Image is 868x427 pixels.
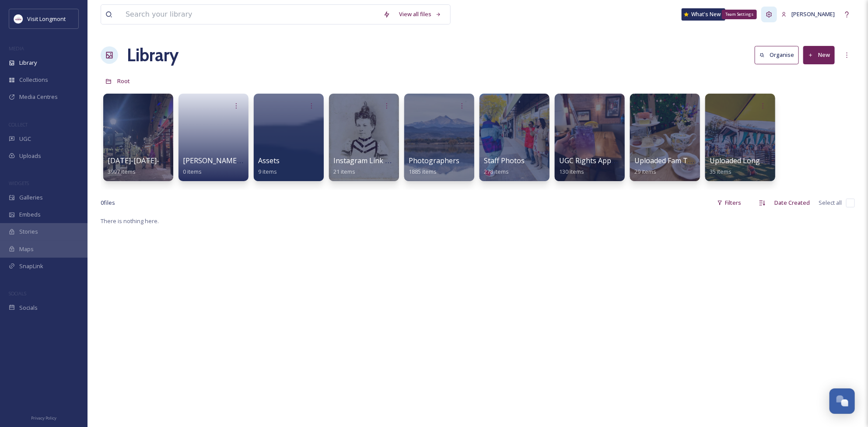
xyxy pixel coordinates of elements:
[333,157,401,175] a: Instagram Link Tree21 items
[484,157,525,175] a: Staff Photos278 items
[710,157,803,175] a: Uploaded Longmont Folders35 items
[258,157,280,175] a: Assets9 items
[9,290,26,297] span: SOCIALS
[634,168,656,175] span: 29 items
[258,168,277,175] span: 9 items
[19,227,38,236] span: Stories
[183,156,272,165] span: [PERSON_NAME] Collective
[108,168,136,175] span: 3997 items
[101,217,159,225] span: There is nothing here.
[14,14,23,23] img: longmont.jpg
[101,199,115,207] span: 0 file s
[829,388,855,414] button: Open Chat
[559,156,658,165] span: UGC Rights Approved Content
[713,194,745,211] div: Filters
[108,156,227,165] span: [DATE]-[DATE]-ugc-rights-approved
[333,156,401,165] span: Instagram Link Tree
[710,168,731,175] span: 35 items
[31,415,56,421] span: Privacy Policy
[19,59,37,67] span: Library
[682,8,725,21] a: What's New
[634,157,725,175] a: Uploaded Fam Tour Photos29 items
[31,412,56,423] a: Privacy Policy
[409,156,459,165] span: Photographers
[9,180,29,186] span: WIDGETS
[722,10,757,19] div: Team Settings
[791,10,835,18] span: [PERSON_NAME]
[19,76,48,84] span: Collections
[803,46,835,64] button: New
[127,42,178,68] a: Library
[755,46,803,64] a: Organise
[19,152,41,160] span: Uploads
[27,15,66,23] span: Visit Longmont
[121,5,379,24] input: Search your library
[108,157,227,175] a: [DATE]-[DATE]-ugc-rights-approved3997 items
[9,45,24,52] span: MEDIA
[395,6,446,23] a: View all files
[484,168,509,175] span: 278 items
[19,304,38,312] span: Socials
[755,46,799,64] button: Organise
[117,76,130,86] a: Root
[761,7,777,22] a: Team Settings
[183,168,202,175] span: 0 items
[559,157,658,175] a: UGC Rights Approved Content130 items
[333,168,355,175] span: 21 items
[19,245,34,253] span: Maps
[409,168,437,175] span: 1885 items
[117,77,130,85] span: Root
[770,194,814,211] div: Date Created
[9,121,28,128] span: COLLECT
[634,156,725,165] span: Uploaded Fam Tour Photos
[19,210,41,219] span: Embeds
[484,156,525,165] span: Staff Photos
[19,135,31,143] span: UGC
[19,93,58,101] span: Media Centres
[710,156,803,165] span: Uploaded Longmont Folders
[183,157,272,175] a: [PERSON_NAME] Collective0 items
[819,199,842,207] span: Select all
[19,262,43,270] span: SnapLink
[19,193,43,202] span: Galleries
[258,156,280,165] span: Assets
[559,168,584,175] span: 130 items
[777,6,839,23] a: [PERSON_NAME]
[409,157,459,175] a: Photographers1885 items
